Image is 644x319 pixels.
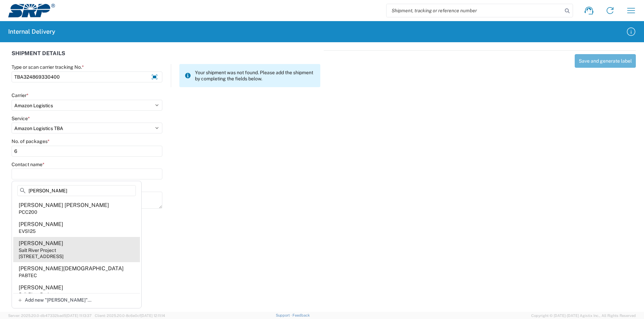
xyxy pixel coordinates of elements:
[19,284,63,291] div: [PERSON_NAME]
[12,161,44,168] label: Contact name
[19,240,63,247] div: [PERSON_NAME]
[8,4,55,17] img: srp
[25,297,91,303] span: Add new "[PERSON_NAME]"...
[12,64,84,70] label: Type or scan carrier tracking No.
[387,4,562,17] input: Shipment, tracking or reference number
[276,313,293,317] a: Support
[531,313,636,319] span: Copyright © [DATE]-[DATE] Agistix Inc., All Rights Reserved
[19,202,109,209] div: [PERSON_NAME] [PERSON_NAME]
[19,272,37,278] div: PABTEC
[12,115,30,122] label: Service
[19,253,64,259] div: [STREET_ADDRESS]
[12,50,320,64] div: SHIPMENT DETAILS
[19,228,36,234] div: EVS125
[19,291,56,298] div: Salt River Project
[19,265,124,272] div: [PERSON_NAME][DEMOGRAPHIC_DATA]
[95,314,165,318] span: Client: 2025.20.0-8c6e0cf
[19,247,56,253] div: Salt River Project
[292,313,310,317] a: Feedback
[19,221,63,228] div: [PERSON_NAME]
[195,69,315,82] span: Your shipment was not found. Please add the shipment by completing the fields below.
[141,314,165,318] span: [DATE] 12:11:14
[8,314,92,318] span: Server: 2025.20.0-db47332bad5
[12,92,29,98] label: Carrier
[8,28,55,36] h2: Internal Delivery
[12,138,50,144] label: No. of packages
[19,209,37,215] div: PCC200
[66,314,92,318] span: [DATE] 11:13:37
